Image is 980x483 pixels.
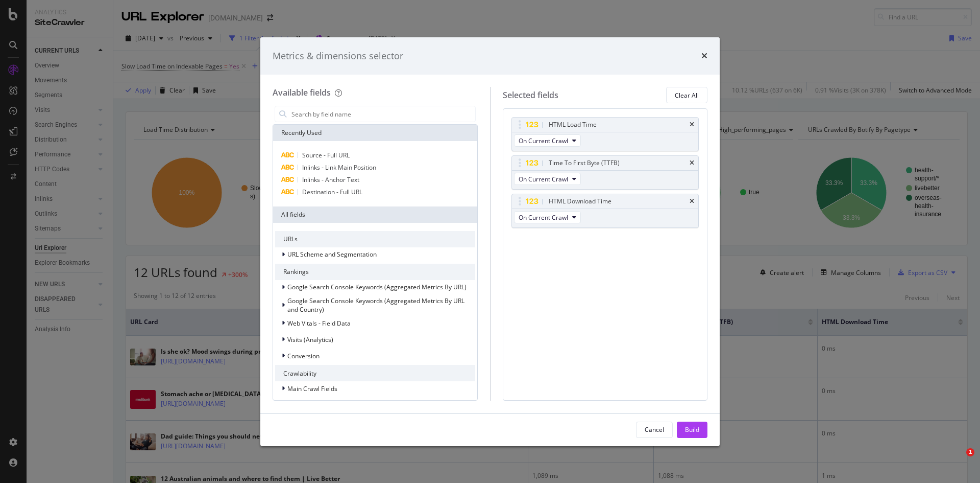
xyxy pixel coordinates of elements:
span: Google Search Console Keywords (Aggregated Metrics By URL) [287,283,467,291]
button: Build [677,422,707,438]
input: Search by field name [290,106,475,122]
span: URL Scheme and Segmentation [287,250,377,259]
div: All fields [273,206,477,223]
span: On Current Crawl [519,136,568,145]
span: Inlinks - Link Main Position [302,163,376,172]
div: URLs [275,231,475,247]
button: On Current Crawl [514,134,581,147]
div: Metrics & dimensions selector [273,50,403,63]
div: Crawlability [275,365,475,381]
div: Time To First Byte (TTFB)timesOn Current Crawl [511,155,699,190]
span: Conversion [287,352,320,360]
div: Recently Used [273,125,477,141]
div: Build [685,425,699,434]
span: Destination - Full URL [302,188,362,196]
div: times [690,122,694,128]
div: times [701,50,707,63]
div: times [690,198,694,204]
button: Clear All [666,87,707,103]
div: Time To First Byte (TTFB) [549,158,620,168]
iframe: Intercom live chat [945,448,970,473]
div: HTML Download TimetimesOn Current Crawl [511,194,699,228]
button: Cancel [636,422,673,438]
div: Clear All [675,91,699,100]
div: HTML Download Time [549,196,611,206]
button: On Current Crawl [514,173,581,185]
span: Google Search Console Keywords (Aggregated Metrics By URL and Country) [287,296,464,314]
div: Available fields [273,87,331,98]
div: HTML Load TimetimesOn Current Crawl [511,117,699,151]
span: Web Vitals - Field Data [287,319,351,328]
div: modal [260,37,720,446]
div: HTML Load Time [549,120,597,130]
span: On Current Crawl [519,213,568,222]
span: Main Crawl Fields [287,384,337,393]
div: Selected fields [503,89,558,101]
span: On Current Crawl [519,175,568,183]
span: Source - Full URL [302,151,350,159]
button: On Current Crawl [514,211,581,223]
span: 1 [966,448,974,456]
span: Visits (Analytics) [287,335,333,344]
div: Rankings [275,264,475,280]
div: Cancel [645,425,664,434]
span: Inlinks - Anchor Text [302,175,359,184]
div: times [690,160,694,166]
